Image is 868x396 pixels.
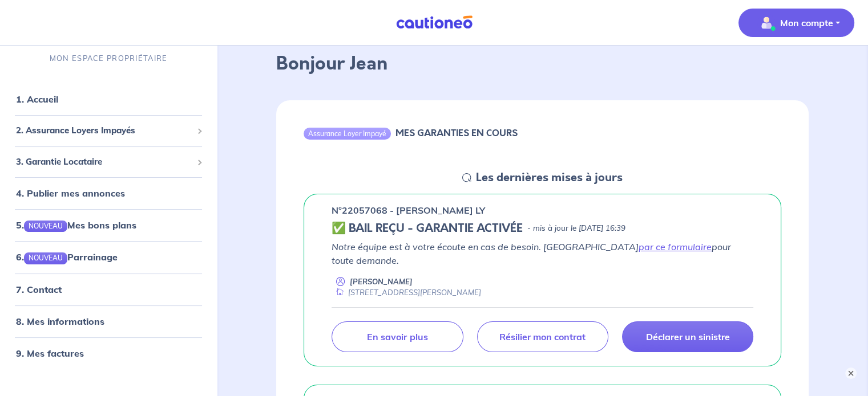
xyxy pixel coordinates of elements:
span: 2. Assurance Loyers Impayés [16,125,192,138]
p: En savoir plus [367,331,427,342]
a: Déclarer un sinistre [622,321,753,352]
div: 8. Mes informations [5,310,212,333]
a: 4. Publier mes annonces [16,188,125,199]
p: Bonjour Jean [276,50,809,77]
p: MON ESPACE PROPRIÉTAIRE [50,54,167,64]
a: 1. Accueil [16,94,58,105]
div: 5.NOUVEAUMes bons plans [5,214,212,237]
div: 9. Mes factures [5,342,212,365]
img: Cautioneo [391,15,477,30]
h5: Les dernières mises à jours [476,171,623,185]
span: 3. Garantie Locataire [16,156,192,169]
div: 6.NOUVEAUParrainage [5,246,212,269]
div: 7. Contact [5,278,212,301]
p: [PERSON_NAME] [350,276,413,287]
div: 2. Assurance Loyers Impayés [5,120,212,142]
h5: ✅ BAIL REÇU - GARANTIE ACTIVÉE [332,222,523,235]
p: n°22057068 - [PERSON_NAME] LY [332,203,485,217]
img: illu_account_valid_menu.svg [757,14,776,32]
a: 8. Mes informations [16,316,104,327]
div: [STREET_ADDRESS][PERSON_NAME] [332,287,481,298]
a: 9. Mes factures [16,348,84,359]
p: Mon compte [780,16,833,30]
p: Déclarer un sinistre [645,331,729,342]
a: 6.NOUVEAUParrainage [16,252,118,263]
div: state: CONTRACT-VALIDATED, Context: ,MAYBE-CERTIFICATE,,LESSOR-DOCUMENTS,IS-ODEALIM [332,222,753,235]
p: Résilier mon contrat [499,331,586,342]
div: 1. Accueil [5,88,212,111]
p: - mis à jour le [DATE] 16:39 [527,223,625,234]
div: 4. Publier mes annonces [5,182,212,205]
a: 5.NOUVEAUMes bons plans [16,220,136,231]
p: Notre équipe est à votre écoute en cas de besoin. [GEOGRAPHIC_DATA] pour toute demande. [332,240,753,267]
a: par ce formulaire [639,241,712,252]
div: 3. Garantie Locataire [5,151,212,173]
h6: MES GARANTIES EN COURS [395,128,518,138]
a: En savoir plus [332,321,463,352]
div: Assurance Loyer Impayé [304,128,391,139]
a: Résilier mon contrat [477,321,608,352]
button: illu_account_valid_menu.svgMon compte [738,9,854,37]
button: × [845,368,857,379]
a: 7. Contact [16,284,62,295]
